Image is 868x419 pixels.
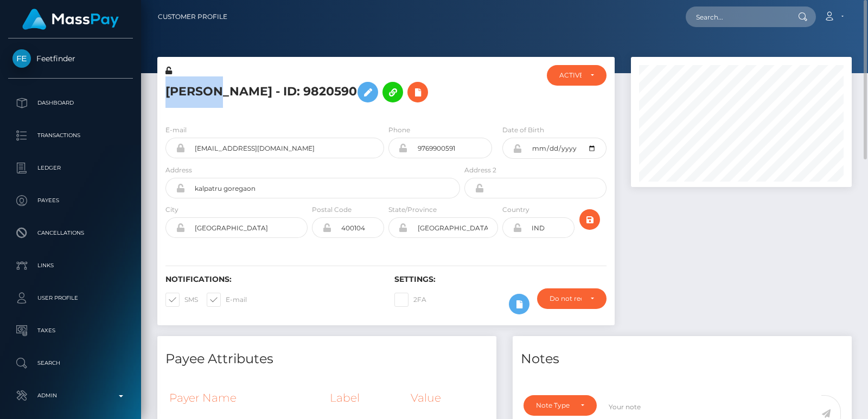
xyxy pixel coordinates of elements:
[8,89,133,117] a: Dashboard
[502,205,529,215] label: Country
[22,9,119,30] img: MassPay Logo
[547,65,607,86] button: ACTIVE
[394,275,607,284] h6: Settings:
[12,49,31,68] img: Feetfinder
[464,165,496,175] label: Address 2
[686,7,788,27] input: Search...
[165,293,198,307] label: SMS
[12,192,129,209] p: Payees
[559,71,582,80] div: ACTIVE
[524,395,597,416] button: Note Type
[8,252,133,279] a: Links
[550,294,582,303] div: Do not require
[165,76,454,108] h5: [PERSON_NAME] - ID: 9820590
[12,323,129,339] p: Taxes
[8,187,133,214] a: Payees
[12,95,129,111] p: Dashboard
[394,293,426,307] label: 2FA
[8,350,133,377] a: Search
[165,350,488,369] h4: Payee Attributes
[8,154,133,182] a: Ledger
[207,293,247,307] label: E-mail
[165,165,192,175] label: Address
[8,382,133,409] a: Admin
[12,388,129,404] p: Admin
[312,205,352,215] label: Postal Code
[12,257,129,274] p: Links
[12,127,129,144] p: Transactions
[12,290,129,306] p: User Profile
[165,383,326,412] th: Payer Name
[8,122,133,149] a: Transactions
[8,285,133,312] a: User Profile
[407,383,488,412] th: Value
[8,220,133,247] a: Cancellations
[536,401,572,410] div: Note Type
[12,225,129,241] p: Cancellations
[12,160,129,176] p: Ledger
[502,125,544,135] label: Date of Birth
[158,5,227,28] a: Customer Profile
[388,205,437,215] label: State/Province
[165,275,378,284] h6: Notifications:
[388,125,410,135] label: Phone
[165,125,187,135] label: E-mail
[537,288,607,309] button: Do not require
[8,317,133,344] a: Taxes
[326,383,406,412] th: Label
[165,205,178,215] label: City
[12,355,129,371] p: Search
[8,54,133,63] span: Feetfinder
[521,350,844,369] h4: Notes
